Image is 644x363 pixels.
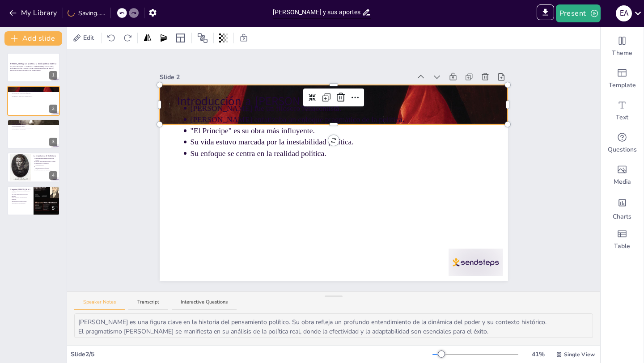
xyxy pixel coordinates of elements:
p: La virtù se refiere a las cualidades del líder. [12,122,57,124]
span: Template [609,81,636,90]
div: E A [616,5,632,21]
p: La adaptabilidad es crucial. [12,125,57,127]
div: Saving...... [68,8,105,18]
p: Esta presentación explora las contribuciones de [PERSON_NAME] a la teoría política, centrándose e... [10,66,57,71]
p: Un líder debe saber aprovechar la fortuna. [35,161,57,163]
p: La fortuna juega un papel crucial en la política. [35,157,57,160]
p: Su legado perdura en la teoría política moderna. [12,190,31,193]
div: Add images, graphics, shapes or video [601,159,644,191]
span: Text [616,113,628,122]
p: Su vida estuvo marcada por la inestabilidad política. [190,137,490,148]
button: E A [616,4,632,22]
button: My Library [7,6,61,20]
div: 2 [7,86,60,115]
span: Edit [81,33,96,42]
p: La habilidad y la fortuna son complementarias. [35,163,57,166]
div: 3 [7,119,60,149]
div: Slide 2 / 5 [71,350,432,359]
button: Interactive Questions [172,299,237,311]
div: Add ready made slides [601,63,644,95]
p: "El Príncipe" es su obra más influyente. [12,92,57,94]
p: Virtù se puede desarrollar con la experiencia. [12,127,57,129]
span: Single View [564,350,595,359]
div: Slide 2 [160,72,411,82]
span: Theme [612,49,632,58]
div: 4 [7,152,60,182]
p: El legado [PERSON_NAME] [10,188,31,190]
strong: [PERSON_NAME] y sus aportes a la teoría política moderna [10,63,56,65]
input: Insert title [273,6,362,19]
div: 1 [7,53,60,82]
p: [PERSON_NAME] enfatizaba un enfoque pragmático de la política. [190,114,490,125]
span: Position [197,33,208,43]
p: Su vida estuvo marcada por la inestabilidad política. [12,94,57,96]
p: Sus ideas siguen siendo relevantes [DATE]. [12,194,31,197]
p: Introducción a [PERSON_NAME] [177,93,491,109]
p: Su impacto ha sido duradero. [12,202,31,204]
span: Table [614,242,630,251]
p: La fortuna puede ser impredecible. [35,169,57,171]
div: 3 [49,138,57,146]
p: Su análisis invita a la reflexión. [12,200,31,202]
div: 2 [49,105,57,113]
div: 41 % [527,350,549,359]
div: Add charts and graphs [601,191,644,224]
button: Present [556,4,601,22]
p: La importancia de la fortuna [34,155,57,157]
p: La virtù influye en la fortuna. [12,129,57,131]
p: El concepto de virtù [10,121,57,123]
span: Questions [608,145,637,154]
p: [PERSON_NAME] fue un filósofo renacentista. [190,103,490,114]
p: [PERSON_NAME] fue un filósofo renacentista. [12,89,57,90]
div: 5 [49,204,57,213]
div: Add text boxes [601,95,644,127]
div: 1 [49,71,57,80]
span: Media [614,177,631,186]
p: Es un precursor del pensamiento moderno. [12,197,31,200]
button: Transcript [128,299,168,311]
p: Las decisiones políticas pueden ser influenciadas por la fortuna. [35,166,57,169]
div: Change the overall theme [601,30,644,63]
div: Add a table [601,224,644,256]
span: Export to PowerPoint [537,4,554,22]
button: Speaker Notes [74,299,125,311]
p: Su enfoque se centra en la realidad política. [12,96,57,97]
span: Charts [613,212,631,221]
p: Su enfoque se centra en la realidad política. [190,148,490,159]
div: Layout [174,31,188,45]
div: Get real-time input from your audience [601,127,644,159]
p: Incluye inteligencia y astucia. [12,124,57,126]
div: 4 [49,171,57,180]
textarea: [PERSON_NAME] es una figura clave en la historia del pensamiento político. Su obra refleja un pro... [74,313,593,338]
p: Introducción a [PERSON_NAME] [10,87,57,90]
p: [PERSON_NAME] enfatizaba un enfoque pragmático de la política. [12,90,57,92]
p: "El Príncipe" es su obra más influyente. [190,126,490,136]
div: 5 [7,186,60,215]
button: Add slide [4,31,62,46]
